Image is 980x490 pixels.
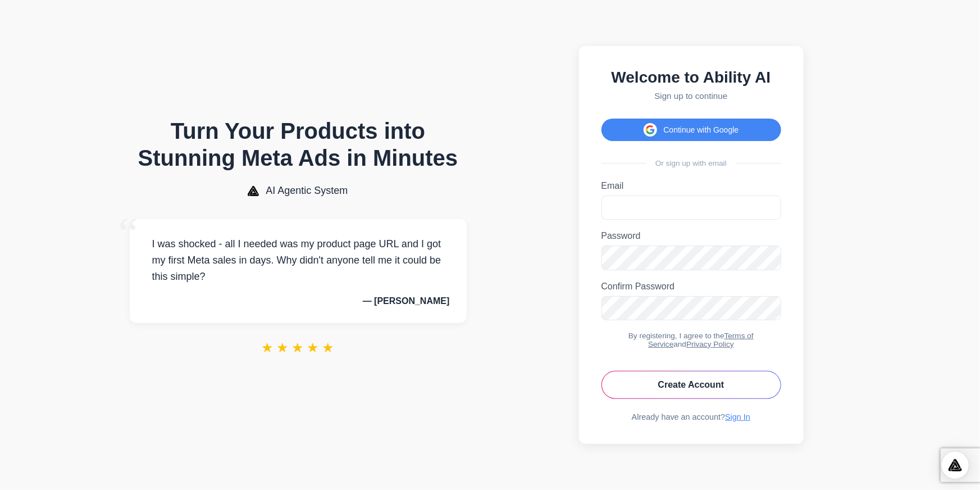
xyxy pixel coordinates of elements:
span: ★ [292,340,304,356]
span: AI Agentic System [266,185,348,197]
span: “ [118,208,139,259]
span: ★ [262,340,274,356]
label: Confirm Password [601,282,781,292]
a: Privacy Policy [686,340,734,348]
h1: Turn Your Products into Stunning Meta Ads in Minutes [130,117,467,171]
h2: Welcome to Ability AI [601,69,781,87]
p: I was shocked - all I needed was my product page URL and I got my first Meta sales in days. Why d... [147,236,450,284]
p: — [PERSON_NAME] [147,296,450,306]
div: Or sign up with email [601,159,781,167]
span: ★ [277,340,289,356]
img: AI Agentic System Logo [248,186,259,196]
label: Password [601,231,781,241]
span: ★ [322,340,335,356]
button: Create Account [601,371,781,399]
a: Terms of Service [648,332,754,348]
p: Sign up to continue [601,91,781,101]
div: Open Intercom Messenger [942,452,969,479]
span: ★ [307,340,320,356]
button: Continue with Google [601,119,781,141]
a: Sign In [725,412,750,421]
div: By registering, I agree to the and [601,332,781,348]
label: Email [601,181,781,191]
div: Already have an account? [601,412,781,421]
